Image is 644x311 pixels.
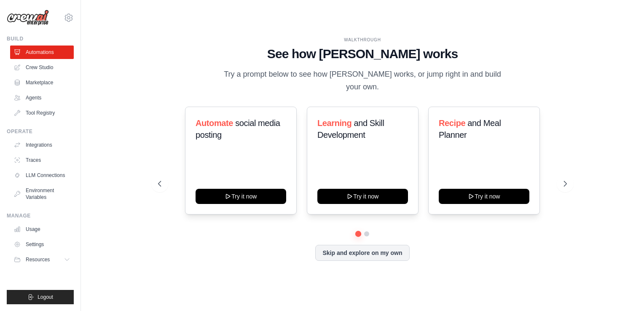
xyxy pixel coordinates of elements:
p: Try a prompt below to see how [PERSON_NAME] works, or jump right in and build your own. [221,68,504,93]
a: LLM Connections [10,169,74,182]
button: Try it now [439,189,529,204]
a: Automations [10,46,74,59]
a: Marketplace [10,76,74,89]
div: Manage [7,212,74,219]
a: Integrations [10,138,74,152]
span: Recipe [439,118,465,128]
a: Usage [10,223,74,236]
span: and Skill Development [317,118,384,139]
a: Traces [10,153,74,167]
div: Build [7,35,74,42]
a: Environment Variables [10,184,74,204]
span: Learning [317,118,352,128]
button: Try it now [317,189,408,204]
span: Logout [38,294,53,300]
span: and Meal Planner [439,118,501,139]
button: Skip and explore on my own [315,245,409,261]
h1: See how [PERSON_NAME] works [158,46,567,62]
span: Automate [196,118,233,128]
img: Logo [7,10,49,26]
a: Agents [10,91,74,105]
div: Operate [7,128,74,135]
button: Logout [7,290,74,304]
a: Tool Registry [10,106,74,120]
span: social media posting [196,118,280,139]
a: Crew Studio [10,61,74,74]
a: Settings [10,238,74,251]
button: Try it now [196,189,286,204]
button: Resources [10,253,74,266]
div: WALKTHROUGH [158,37,567,43]
span: Resources [26,256,50,263]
